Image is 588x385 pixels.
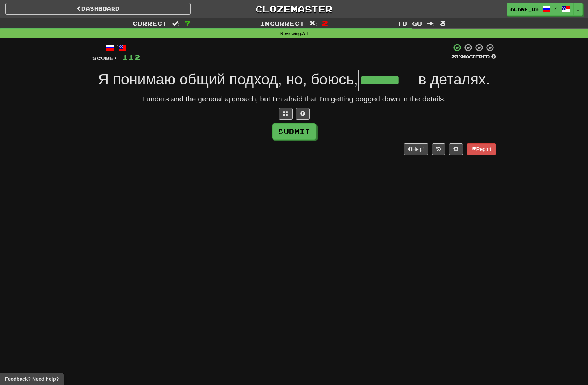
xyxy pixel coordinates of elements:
[98,71,358,88] span: Я понимаю общий подход, но, боюсь,
[309,21,317,27] span: :
[397,20,422,27] span: To go
[122,53,140,62] span: 112
[507,3,574,16] a: alanf_us /
[92,94,496,104] div: I understand the general approach, but I'm afraid that I'm getting bogged down in the details.
[418,71,490,88] span: в деталях.
[272,123,316,140] button: Submit
[440,19,446,27] span: 3
[554,6,558,11] span: /
[427,21,435,27] span: :
[296,108,310,120] button: Single letter hint - you only get 1 per sentence and score half the points! alt+h
[432,143,445,155] button: Round history (alt+y)
[92,43,140,52] div: /
[467,143,496,155] button: Report
[510,6,539,12] span: alanf_us
[404,143,429,155] button: Help!
[5,3,191,15] a: Dashboard
[279,108,293,120] button: Switch sentence to multiple choice alt+p
[92,55,118,61] span: Score:
[132,20,167,27] span: Correct
[451,54,462,59] span: 25 %
[451,54,496,60] div: Mastered
[260,20,304,27] span: Incorrect
[5,375,59,383] span: Open feedback widget
[185,19,191,27] span: 7
[201,3,387,15] a: Clozemaster
[172,21,180,27] span: :
[322,19,328,27] span: 2
[302,31,308,36] strong: All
